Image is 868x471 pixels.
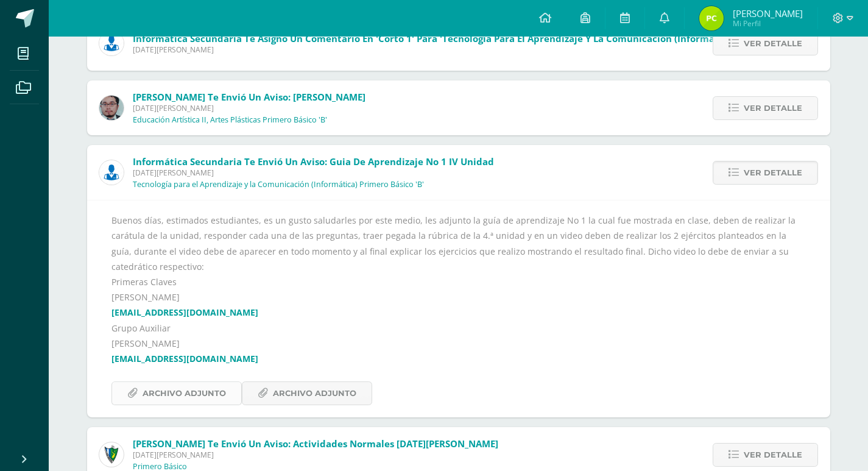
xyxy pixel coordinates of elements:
[111,306,258,318] a: [EMAIL_ADDRESS][DOMAIN_NAME]
[133,155,494,168] span: Informática Secundaria te envió un aviso: Guia De Aprendizaje No 1 IV Unidad
[111,353,258,364] a: [EMAIL_ADDRESS][DOMAIN_NAME]
[133,103,365,113] span: [DATE][PERSON_NAME]
[133,32,738,44] span: Informática Secundaria te asignó un comentario en 'Corto 1' para 'Tecnología para el Aprendizaje ...
[133,91,365,103] span: [PERSON_NAME] te envió un aviso: [PERSON_NAME]
[733,7,803,19] span: [PERSON_NAME]
[133,450,498,460] span: [DATE][PERSON_NAME]
[733,18,803,29] span: Mi Perfil
[99,96,124,120] img: 5fac68162d5e1b6fbd390a6ac50e103d.png
[133,180,424,189] p: Tecnología para el Aprendizaje y la Comunicación (Informática) Primero Básico 'B'
[744,444,802,466] span: Ver detalle
[744,97,802,119] span: Ver detalle
[133,44,738,55] span: [DATE][PERSON_NAME]
[99,160,124,185] img: 6ed6846fa57649245178fca9fc9a58dd.png
[744,32,802,55] span: Ver detalle
[111,381,242,405] a: Archivo Adjunto
[133,437,498,450] span: [PERSON_NAME] te envió un aviso: Actividades Normales [DATE][PERSON_NAME]
[699,6,724,30] img: 1abdc8baa595bf4270ded46420d6b39f.png
[133,168,494,178] span: [DATE][PERSON_NAME]
[133,115,327,125] p: Educación Artística II, Artes Plásticas Primero Básico 'B'
[143,382,226,405] span: Archivo Adjunto
[99,31,124,55] img: 6ed6846fa57649245178fca9fc9a58dd.png
[111,213,806,405] div: Buenos días, estimados estudiantes, es un gusto saludarles por este medio, les adjunto la guía de...
[242,381,372,405] a: Archivo Adjunto
[744,161,802,184] span: Ver detalle
[273,382,356,405] span: Archivo Adjunto
[99,442,124,467] img: 9f174a157161b4ddbe12118a61fed988.png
